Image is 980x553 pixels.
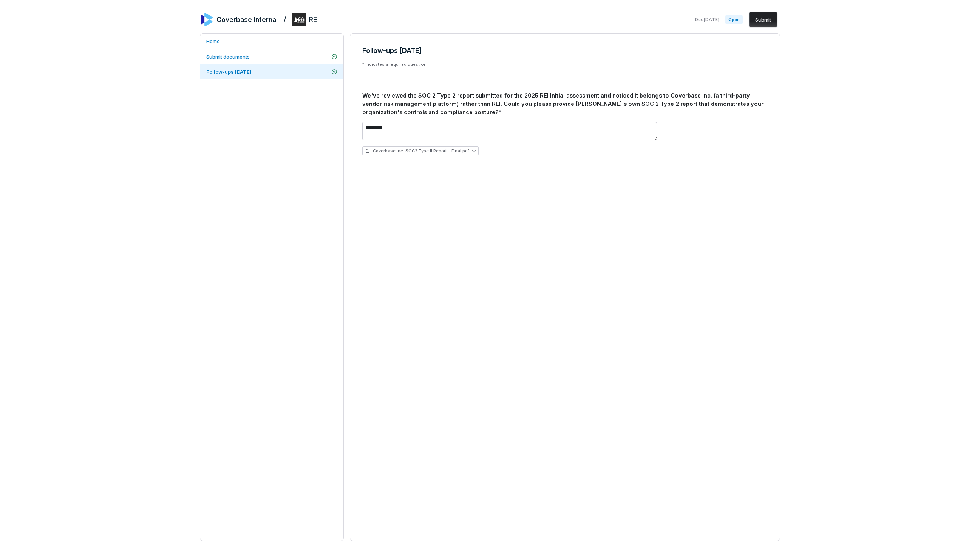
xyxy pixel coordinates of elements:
span: Follow-ups [DATE] [206,69,252,75]
h3: Follow-ups [DATE] [362,46,768,56]
p: * indicates a required question [362,62,768,67]
button: Submit [749,12,777,27]
span: Submit documents [206,54,250,60]
a: Submit documents [200,49,343,64]
div: We've reviewed the SOC 2 Type 2 report submitted for the 2025 REI Initial assessment and noticed ... [362,91,768,116]
a: Home [200,34,343,49]
span: Open [725,15,743,24]
a: Follow-ups [DATE] [200,64,343,79]
span: Coverbase Inc. SOC2 Type II Report - Final.pdf [373,148,469,154]
h2: REI [309,15,319,25]
h2: Coverbase Internal [216,15,278,25]
h2: / [284,13,286,24]
span: Due [DATE] [695,17,719,23]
